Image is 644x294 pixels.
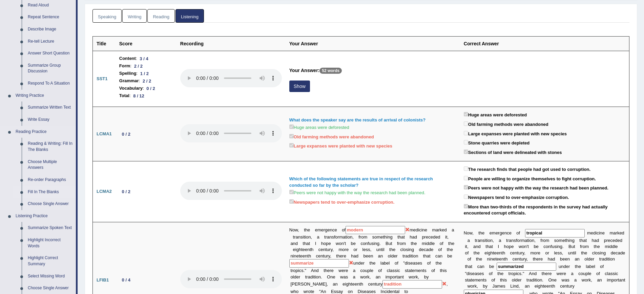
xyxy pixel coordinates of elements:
[472,230,474,235] b: ,
[289,68,319,73] b: Your Answer:
[470,256,471,262] b: f
[581,250,582,255] b: t
[289,143,294,148] input: Large expanses were planted with new species
[477,238,480,243] b: a
[25,270,76,282] a: Select Missing Word
[579,238,581,243] b: t
[616,230,617,235] b: r
[527,238,528,243] b: t
[468,238,470,243] b: a
[464,193,569,201] label: Newspapers tend to over-emphasize corruption.
[119,55,173,62] li: :
[583,238,585,243] b: a
[119,77,139,85] b: Grammar
[92,9,122,23] a: Speaking
[319,68,342,74] p: 52 words
[522,250,524,255] b: y
[569,238,570,243] b: i
[560,250,562,255] b: s
[499,230,502,235] b: g
[25,23,76,36] a: Describe Image
[289,190,294,194] input: Peers were not happy with the way the research had been planned.
[572,238,575,243] b: g
[489,244,492,249] b: a
[289,188,425,196] label: Peers were not happy with the way the research had been planned.
[119,70,137,77] b: Spelling
[558,244,560,249] b: n
[520,238,521,243] b: r
[492,230,496,235] b: m
[119,77,173,85] li: :
[501,250,503,255] b: t
[144,85,158,92] div: 0 / 2
[556,238,559,243] b: o
[478,244,481,249] b: d
[537,250,538,255] b: r
[494,250,497,255] b: e
[497,256,499,262] b: e
[594,250,595,255] b: l
[504,256,505,262] b: t
[485,244,487,249] b: t
[25,60,76,77] a: Summarize Group Discussion
[131,92,147,99] div: 8 / 12
[517,238,520,243] b: o
[557,244,558,249] b: i
[515,256,517,262] b: e
[599,230,600,235] b: i
[480,230,482,235] b: h
[467,244,469,249] b: ,
[464,131,468,135] input: Large expanses were planted with new species
[497,250,499,255] b: e
[536,244,539,249] b: e
[613,230,616,235] b: a
[25,234,76,252] a: Highlight Incorrect Words
[587,230,591,235] b: m
[499,238,501,243] b: a
[25,198,76,210] a: Choose Single Answer
[509,230,512,235] b: e
[505,256,507,262] b: h
[13,90,76,102] a: Writing Practice
[600,250,601,255] b: i
[488,238,490,243] b: o
[175,9,204,23] a: Listening
[25,11,76,23] a: Repeat Sentence
[487,256,490,262] b: n
[522,244,524,249] b: o
[538,250,540,255] b: e
[468,256,470,262] b: o
[25,186,76,198] a: Fill In The Blanks
[491,250,493,255] b: h
[516,238,517,243] b: f
[595,244,597,249] b: h
[464,230,467,235] b: N
[119,55,136,62] b: Content
[530,250,534,255] b: m
[119,85,143,92] b: Vocabulary
[592,250,595,255] b: c
[568,244,572,249] b: B
[493,238,494,243] b: ,
[543,244,546,249] b: c
[501,256,504,262] b: n
[465,250,467,255] b: o
[518,250,521,255] b: u
[97,76,108,81] b: SST1
[511,238,514,243] b: n
[119,188,133,195] div: 0 / 2
[528,238,529,243] b: i
[484,250,487,255] b: e
[517,250,519,255] b: t
[289,125,294,129] input: Huge areas were deforested
[507,238,509,243] b: r
[289,117,456,123] div: What does the speaker say are the results of arrival of colonists?
[464,175,596,182] label: People are willing to organize themselves to fight corruption.
[623,250,625,255] b: e
[25,77,76,90] a: Respond To A Situation
[487,238,488,243] b: i
[575,250,576,255] b: l
[469,230,472,235] b: w
[492,244,493,249] b: t
[542,238,543,243] b: r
